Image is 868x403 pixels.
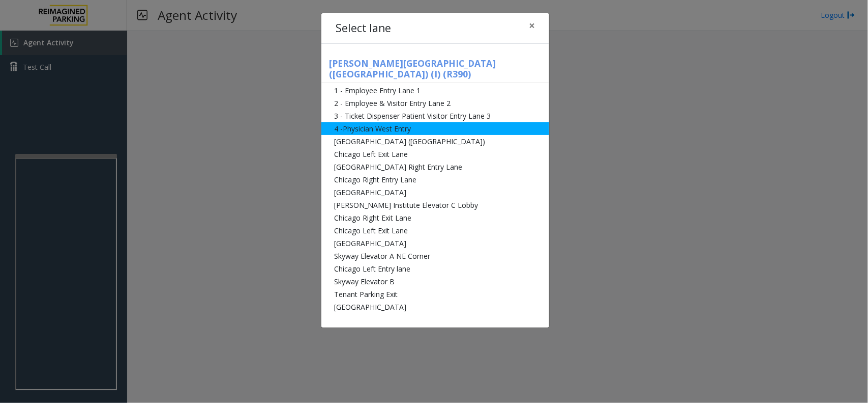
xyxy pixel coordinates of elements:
li: Chicago Right Exit Lane [321,211,549,224]
li: Chicago Left Exit Lane [321,148,549,160]
li: [GEOGRAPHIC_DATA] [321,186,549,199]
li: Skyway Elevator A NE Corner [321,250,549,262]
li: 4 -Physician West Entry [321,122,549,135]
li: [GEOGRAPHIC_DATA] ([GEOGRAPHIC_DATA]) [321,135,549,148]
li: [GEOGRAPHIC_DATA] [321,301,549,313]
li: Skyway Elevator B [321,275,549,288]
li: 1 - Employee Entry Lane 1 [321,84,549,97]
li: [GEOGRAPHIC_DATA] Right Entry Lane [321,160,549,173]
li: Chicago Left Entry lane [321,262,549,275]
li: 2 - Employee & Visitor Entry Lane 2 [321,97,549,110]
li: Chicago Right Entry Lane [321,173,549,186]
li: [GEOGRAPHIC_DATA] [321,237,549,250]
li: [PERSON_NAME] Institute Elevator C Lobby [321,199,549,211]
li: 3 - Ticket Dispenser Patient Visitor Entry Lane 3 [321,110,549,122]
li: Chicago Left Exit Lane [321,224,549,237]
button: Close [522,13,542,38]
span: × [529,18,535,33]
h4: Select lane [336,20,391,37]
h5: [PERSON_NAME][GEOGRAPHIC_DATA] ([GEOGRAPHIC_DATA]) (I) (R390) [321,58,549,83]
li: Tenant Parking Exit [321,288,549,301]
